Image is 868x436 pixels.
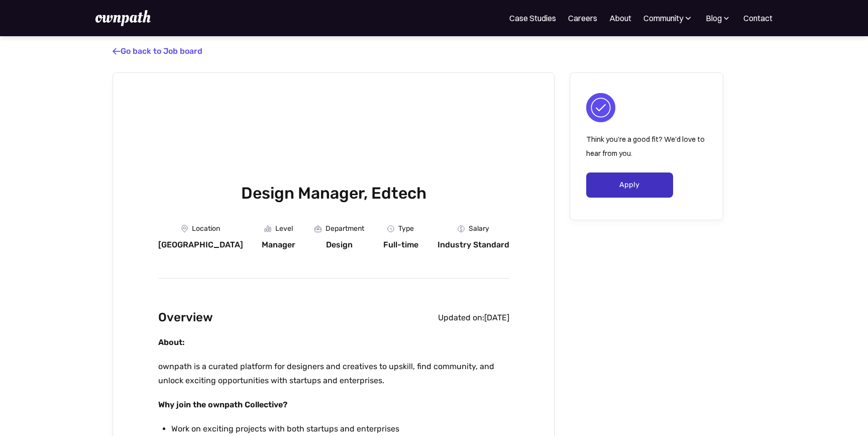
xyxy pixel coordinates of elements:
p: Think you're a good fit? We'd love to hear from you. [586,132,707,160]
div: Industry Standard [438,240,509,250]
div: Type [398,225,414,233]
div: Department [325,225,364,233]
img: Graph Icon - Job Board X Webflow Template [264,225,271,232]
a: Contact [743,12,773,24]
div: Location [192,225,220,233]
img: Money Icon - Job Board X Webflow Template [458,225,465,232]
div: Blog [706,12,722,24]
div: Community [643,12,683,24]
strong: About: [158,337,185,347]
h2: Overview [158,308,213,327]
div: Level [275,225,293,233]
p: ‍ [158,335,509,350]
a: Apply [586,172,673,198]
div: Community [643,12,693,24]
a: About [609,12,631,24]
div: Design [326,240,353,250]
div: Updated on: [438,313,484,323]
a: Go back to Job board [113,46,202,56]
div: Blog [705,12,731,24]
div: Manager [262,240,295,250]
img: Portfolio Icon - Job Board X Webflow Template [314,225,321,232]
div: Full-time [383,240,418,250]
span:  [113,46,121,56]
img: Location Icon - Job Board X Webflow Template [181,225,188,233]
a: Case Studies [509,12,556,24]
strong: Why join the ownpath Collective? [158,400,287,409]
a: Careers [568,12,597,24]
div: [GEOGRAPHIC_DATA] [158,240,243,250]
h1: Design Manager, Edtech [158,182,509,205]
img: Clock Icon - Job Board X Webflow Template [387,225,394,232]
p: ownpath is a curated platform for designers and creatives to upskill, find community, and unlock ... [158,360,509,388]
div: [DATE] [484,313,509,323]
div: Salary [469,225,489,233]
